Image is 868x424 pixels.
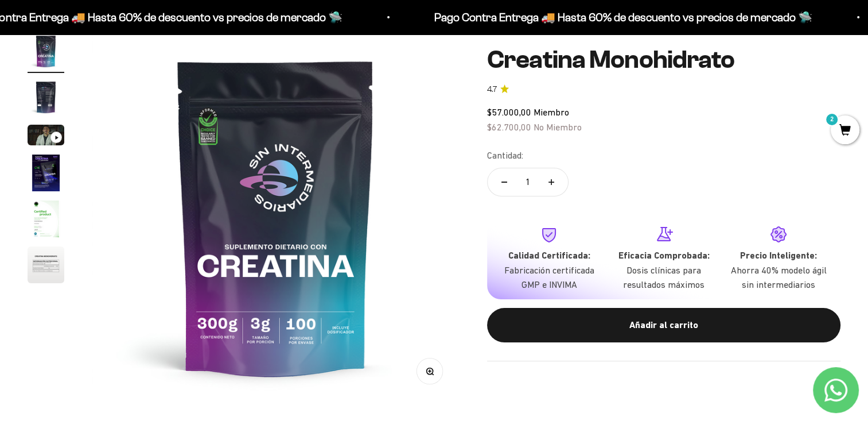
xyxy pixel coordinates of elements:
[188,198,236,218] span: Enviar
[14,18,238,71] p: Para decidirte a comprar este suplemento, ¿qué información específica sobre su pureza, origen o c...
[510,318,818,333] div: Añadir al carrito
[730,263,827,292] p: Ahorra 40% modelo ágil sin intermediarios
[487,107,531,117] span: $57.000,00
[28,201,64,241] button: Ir al artículo 5
[28,33,64,70] img: Creatina Monohidrato
[487,83,497,95] span: 4.7
[501,263,597,292] p: Fabricación certificada GMP e INVIMA
[487,46,840,74] h1: Creatina Monohidrato
[187,198,238,218] button: Enviar
[508,250,590,261] strong: Calidad Certificada:
[28,201,64,237] img: Creatina Monohidrato
[28,246,64,283] img: Creatina Monohidrato
[487,83,840,95] a: 4.74.7 de 5.0 estrellas
[92,33,460,401] img: Creatina Monohidrato
[488,168,521,196] button: Reducir cantidad
[618,250,709,261] strong: Eficacia Comprobada:
[487,148,523,163] label: Cantidad:
[28,79,64,115] img: Creatina Monohidrato
[14,126,238,147] div: Certificaciones de calidad
[831,125,859,137] a: 2
[28,33,64,73] button: Ir al artículo 1
[740,250,817,261] strong: Precio Inteligente:
[14,80,238,101] div: Detalles sobre ingredientes "limpios"
[28,155,64,195] button: Ir al artículo 4
[28,246,64,287] button: Ir al artículo 6
[534,107,569,117] span: Miembro
[28,125,64,149] button: Ir al artículo 3
[14,149,238,169] div: Comparativa con otros productos similares
[487,308,840,342] button: Añadir al carrito
[14,103,238,124] div: País de origen de ingredientes
[28,79,64,119] button: Ir al artículo 2
[616,263,712,292] p: Dosis clínicas para resultados máximos
[487,121,531,132] span: $62.700,00
[38,173,236,192] input: Otra (por favor especifica)
[825,113,839,126] mark: 2
[535,168,568,196] button: Aumentar cantidad
[534,121,582,132] span: No Miembro
[28,155,64,191] img: Creatina Monohidrato
[433,8,811,26] p: Pago Contra Entrega 🚚 Hasta 60% de descuento vs precios de mercado 🛸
